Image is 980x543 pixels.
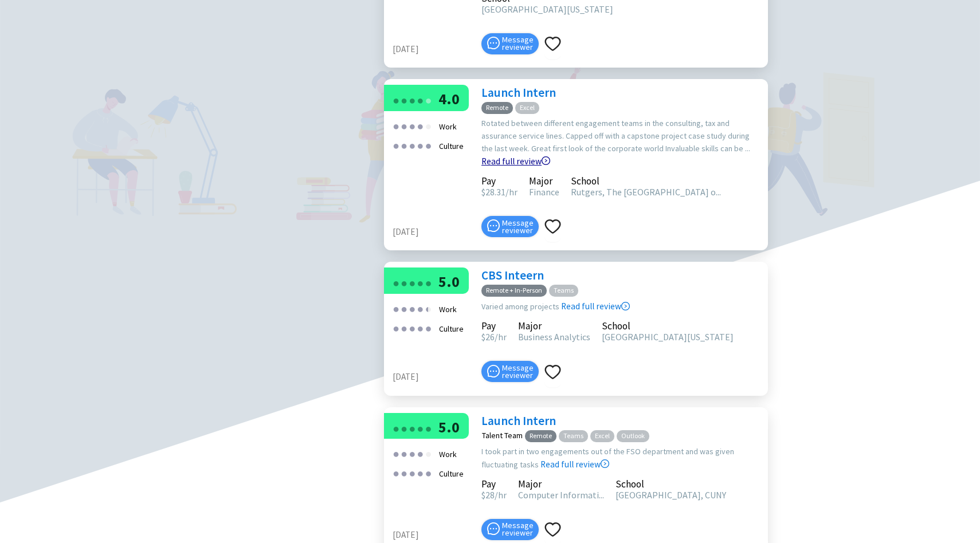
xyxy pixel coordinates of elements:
[617,430,649,442] span: Outlook
[425,464,432,482] div: ●
[393,300,399,317] div: ●
[401,117,407,135] div: ●
[505,186,518,198] span: /hr
[438,418,460,436] span: 5.0
[518,489,604,501] span: Computer Informati...
[409,464,415,482] div: ●
[601,459,609,468] span: right-circle
[518,480,604,488] div: Major
[409,444,415,462] div: ●
[542,156,550,165] span: right-circle
[417,300,424,317] div: ●
[502,522,534,537] span: Message reviewer
[481,186,485,198] span: $
[518,322,590,330] div: Major
[502,364,534,379] span: Message reviewer
[401,419,407,437] div: ●
[529,177,559,185] div: Major
[393,319,399,337] div: ●
[482,431,523,439] div: Talent Team
[481,331,495,343] span: 26
[436,464,467,483] div: Culture
[401,136,407,154] div: ●
[502,219,534,234] span: Message reviewer
[393,419,399,437] div: ●
[544,218,561,235] span: heart
[393,117,399,135] div: ●
[425,419,432,437] div: ●
[409,136,415,154] div: ●
[401,319,407,337] div: ●
[425,300,428,317] div: ●
[481,322,507,330] div: Pay
[393,370,476,384] div: [DATE]
[409,274,415,292] div: ●
[393,528,476,542] div: [DATE]
[417,117,424,135] div: ●
[544,521,561,538] span: heart
[481,3,613,15] span: [GEOGRAPHIC_DATA][US_STATE]
[544,364,561,380] span: heart
[525,430,556,442] span: Remote
[481,85,556,100] a: Launch Intern
[481,413,556,428] a: Launch Intern
[481,177,518,185] div: Pay
[481,331,485,343] span: $
[540,402,609,470] a: Read full review
[417,464,424,482] div: ●
[602,331,734,343] span: [GEOGRAPHIC_DATA][US_STATE]
[409,117,415,135] div: ●
[487,522,500,535] span: message
[616,480,726,488] div: School
[549,285,578,297] span: Teams
[401,464,407,482] div: ●
[621,302,630,310] span: right-circle
[481,267,544,283] a: CBS Inteern
[436,300,460,319] div: Work
[436,136,467,156] div: Culture
[481,285,547,297] span: Remote + In-Person
[495,331,507,343] span: /hr
[487,365,500,377] span: message
[495,489,507,501] span: /hr
[529,186,559,198] span: Finance
[425,274,432,292] div: ●
[487,219,500,232] span: message
[393,136,399,154] div: ●
[393,91,399,109] div: ●
[393,42,476,56] div: [DATE]
[409,91,415,109] div: ●
[561,243,630,312] a: Read full review
[616,489,726,501] span: [GEOGRAPHIC_DATA], CUNY
[401,300,407,317] div: ●
[481,445,762,471] div: I took part in two engagements out of the FSO department and was given fluctuating tasks
[487,37,500,49] span: message
[417,444,424,462] div: ●
[438,272,460,291] span: 5.0
[602,322,734,330] div: School
[409,300,415,317] div: ●
[436,319,467,339] div: Culture
[393,225,476,239] div: [DATE]
[425,444,432,462] div: ●
[425,91,432,109] div: ●
[481,489,495,501] span: 28
[409,319,415,337] div: ●
[393,444,399,462] div: ●
[425,319,432,337] div: ●
[393,464,399,482] div: ●
[481,186,505,198] span: 28.31
[518,331,590,343] span: Business Analytics
[417,419,424,437] div: ●
[481,480,507,488] div: Pay
[481,489,485,501] span: $
[436,444,460,464] div: Work
[425,300,432,317] div: ●
[571,186,721,198] span: Rutgers, The [GEOGRAPHIC_DATA] o...
[401,274,407,292] div: ●
[571,177,721,185] div: School
[417,136,424,154] div: ●
[401,444,407,462] div: ●
[409,419,415,437] div: ●
[481,99,550,167] a: Read full review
